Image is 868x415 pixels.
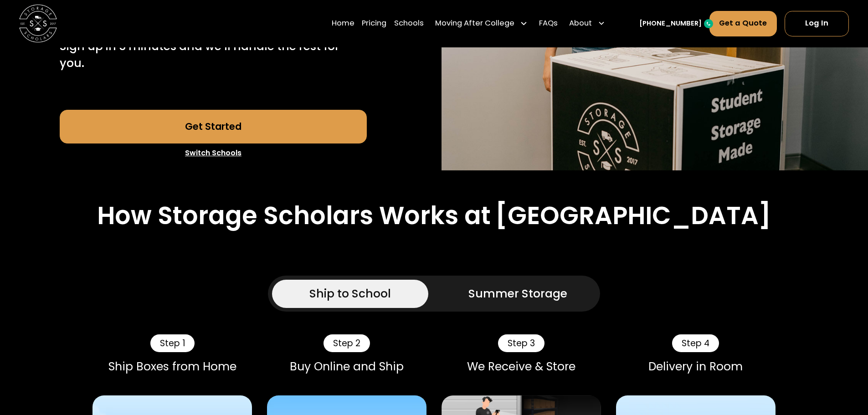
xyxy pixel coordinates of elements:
[569,18,592,30] div: About
[19,5,57,42] img: Storage Scholars main logo
[495,201,771,231] h2: [GEOGRAPHIC_DATA]
[498,334,544,352] div: Step 3
[672,334,719,352] div: Step 4
[332,10,354,37] a: Home
[785,11,849,36] a: Log In
[362,10,386,37] a: Pricing
[442,360,601,374] div: We Receive & Store
[431,10,532,37] div: Moving After College
[309,285,391,302] div: Ship to School
[150,334,195,352] div: Step 1
[97,201,491,231] h2: How Storage Scholars Works at
[60,143,367,163] a: Switch Schools
[60,38,367,72] p: Sign up in 5 minutes and we’ll handle the rest for you.
[435,18,514,30] div: Moving After College
[639,19,702,29] a: [PHONE_NUMBER]
[60,110,367,144] a: Get Started
[709,11,777,36] a: Get a Quote
[324,334,370,352] div: Step 2
[616,360,776,374] div: Delivery in Room
[539,10,558,37] a: FAQs
[19,5,57,42] a: home
[92,360,252,374] div: Ship Boxes from Home
[565,10,609,37] div: About
[267,360,426,374] div: Buy Online and Ship
[468,285,567,302] div: Summer Storage
[394,10,424,37] a: Schools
